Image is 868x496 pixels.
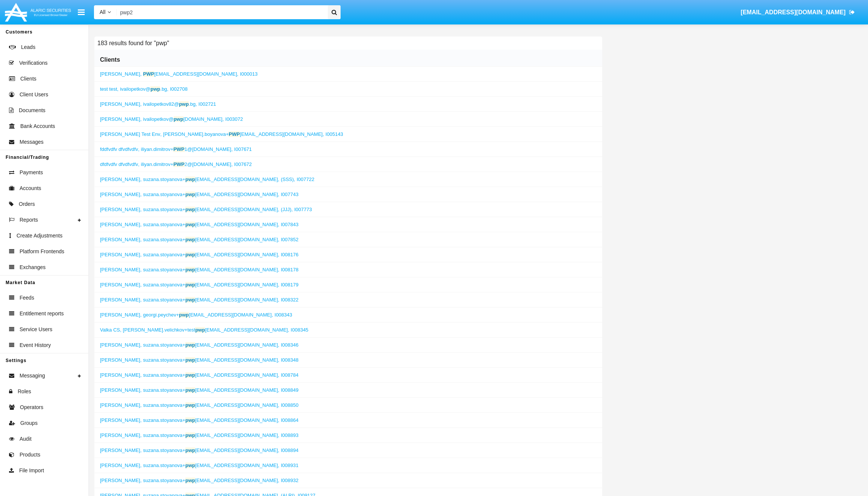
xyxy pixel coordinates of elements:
[117,5,326,19] input: Search
[281,207,293,212] span: (JJJ),
[291,327,308,333] span: I008345
[94,37,172,50] h6: 183 results found for "pwp"
[185,237,195,242] b: pwp
[741,9,845,15] span: [EMAIL_ADDRESS][DOMAIN_NAME]
[143,252,279,257] span: suzana.stoyanova+ [EMAIL_ADDRESS][DOMAIN_NAME],
[100,417,298,423] a: ,
[100,267,298,272] a: ,
[143,237,279,242] span: suzana.stoyanova+ [EMAIL_ADDRESS][DOMAIN_NAME],
[100,357,140,363] span: [PERSON_NAME]
[174,116,183,122] b: pwp
[173,146,185,152] b: PWP
[185,372,195,378] b: pwp
[100,176,314,182] a: ,
[281,402,298,408] span: I008850
[100,86,117,92] span: test test
[185,387,195,393] b: pwp
[100,297,298,303] a: ,
[240,71,258,77] span: I000013
[281,176,295,182] span: (SSS),
[185,447,195,453] b: pwp
[100,131,343,137] a: ,
[185,267,195,272] b: pwp
[143,447,279,453] span: suzana.stoyanova+ [EMAIL_ADDRESS][DOMAIN_NAME],
[100,463,140,468] span: [PERSON_NAME]
[100,222,298,227] a: ,
[100,447,298,453] a: ,
[143,463,279,468] span: suzana.stoyanova+ [EMAIL_ADDRESS][DOMAIN_NAME],
[281,192,298,197] span: I007743
[281,417,298,423] span: I008864
[20,75,36,83] span: Clients
[185,297,195,303] b: pwp
[100,192,140,197] span: [PERSON_NAME]
[100,312,292,318] a: ,
[100,372,298,378] a: ,
[100,252,140,257] span: [PERSON_NAME]
[281,282,298,288] span: I008179
[100,342,298,348] a: ,
[281,478,298,483] span: I008932
[120,86,168,92] span: ivailopetkov@ .bg,
[20,326,52,333] span: Service Users
[143,71,155,77] b: PWP
[100,312,140,318] span: [PERSON_NAME]
[100,282,298,288] a: ,
[143,312,273,318] span: georgi.peychev+ [EMAIL_ADDRESS][DOMAIN_NAME],
[234,161,252,167] span: I007672
[100,161,138,167] span: dfdfvdfv dfvdfvdfv
[100,372,140,378] span: [PERSON_NAME]
[100,71,140,77] span: [PERSON_NAME]
[185,478,195,483] b: pwp
[143,176,279,182] span: suzana.stoyanova+ [EMAIL_ADDRESS][DOMAIN_NAME],
[100,101,216,107] a: ,
[100,192,298,197] a: ,
[100,101,140,107] span: [PERSON_NAME]
[100,432,298,438] a: ,
[100,176,140,182] span: [PERSON_NAME]
[100,432,140,438] span: [PERSON_NAME]
[141,161,233,167] span: iliyan.dimitrov+ 2@[DOMAIN_NAME],
[143,432,279,438] span: suzana.stoyanova+ [EMAIL_ADDRESS][DOMAIN_NAME],
[281,357,298,363] span: I008348
[100,207,312,212] a: ,
[229,131,240,137] b: PWP
[100,463,298,468] a: ,
[163,131,324,137] span: [PERSON_NAME].boyanova+ [EMAIL_ADDRESS][DOMAIN_NAME],
[18,388,31,396] span: Roles
[179,101,189,107] b: pwp
[326,131,343,137] span: I005143
[20,248,64,256] span: Platform Frontends
[20,435,32,443] span: Audit
[100,417,140,423] span: [PERSON_NAME]
[20,91,48,99] span: Client Users
[19,200,35,208] span: Orders
[185,207,195,212] b: pwp
[94,8,117,16] a: All
[281,267,298,272] span: I008178
[185,176,195,182] b: pwp
[141,146,233,152] span: iliyan.dimitrov+ 1@[DOMAIN_NAME],
[19,107,45,114] span: Documents
[100,357,298,363] a: ,
[143,387,279,393] span: suzana.stoyanova+ [EMAIL_ADDRESS][DOMAIN_NAME],
[173,161,185,167] b: PWP
[143,372,279,378] span: suzana.stoyanova+ [EMAIL_ADDRESS][DOMAIN_NAME],
[4,1,72,23] img: Logo image
[100,402,298,408] a: ,
[143,417,279,423] span: suzana.stoyanova+ [EMAIL_ADDRESS][DOMAIN_NAME],
[179,312,189,318] b: pwp
[281,463,298,468] span: I008931
[281,432,298,438] span: I008893
[143,207,279,212] span: suzana.stoyanova+ [EMAIL_ADDRESS][DOMAIN_NAME],
[185,192,195,197] b: pwp
[281,222,298,227] span: I007843
[170,86,188,92] span: I002708
[20,138,44,146] span: Messages
[20,403,43,411] span: Operators
[100,387,140,393] span: [PERSON_NAME]
[185,252,195,257] b: pwp
[21,43,35,51] span: Leads
[143,478,279,483] span: suzana.stoyanova+ [EMAIL_ADDRESS][DOMAIN_NAME],
[100,252,298,257] a: ,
